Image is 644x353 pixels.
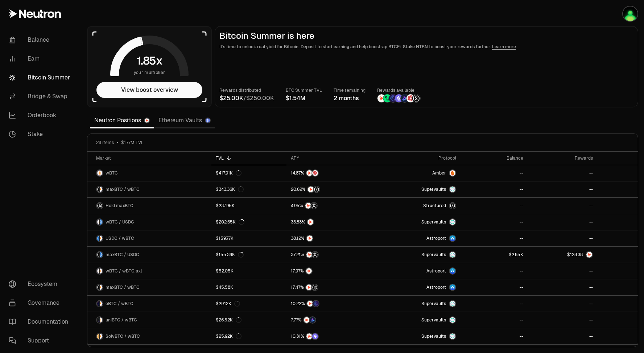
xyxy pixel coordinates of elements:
[461,263,527,279] a: --
[291,251,369,258] button: NTRNStructured Points
[450,219,455,225] img: Supervaults
[426,268,446,274] span: Astroport
[154,113,215,128] a: Ethereum Vaults
[134,69,165,76] span: your multiplier
[378,155,456,161] div: Protocol
[450,186,455,192] img: Supervaults
[106,203,133,209] span: Hold maxBTC
[145,118,149,123] img: Neutron Logo
[401,94,409,102] img: Bedrock Diamonds
[286,328,373,344] a: NTRNSolv Points
[106,186,140,192] span: maxBTC / wBTC
[211,181,286,197] a: $343.36K
[334,87,366,94] p: Time remaining
[106,170,118,176] span: wBTC
[87,296,211,312] a: eBTC LogowBTC LogoeBTC / wBTC
[286,296,373,312] a: NTRNEtherFi Points
[286,198,373,214] a: NTRNStructured Points
[3,312,78,331] a: Documentation
[377,87,421,94] p: Rewards available
[421,333,446,339] span: Supervaults
[421,317,446,323] span: Supervaults
[97,284,99,290] img: maxBTC Logo
[106,252,139,258] span: maxBTC / USDC
[306,268,312,274] img: NTRN
[432,170,446,176] span: Amber
[216,317,241,323] div: $26.52K
[373,247,461,263] a: SupervaultsSupervaults
[310,317,315,323] img: Bedrock Diamonds
[100,333,103,339] img: wBTC Logo
[211,263,286,279] a: $52.05K
[304,317,310,323] img: NTRN
[532,155,593,161] div: Rewards
[106,219,134,225] span: wBTC / USDC
[216,301,240,307] div: $29.12K
[97,301,99,307] img: eBTC Logo
[286,279,373,295] a: NTRNStructured Points
[96,155,207,161] div: Market
[373,230,461,246] a: Astroport
[528,230,597,246] a: --
[97,317,99,323] img: uniBTC Logo
[450,333,455,339] img: Supervaults
[3,68,78,87] a: Bitcoin Summer
[306,170,312,176] img: NTRN
[373,296,461,312] a: SupervaultsSupervaults
[286,214,373,230] a: NTRN
[106,317,137,323] span: uniBTC / wBTC
[286,263,373,279] a: NTRN
[100,268,103,274] img: wBTC.axl Logo
[211,230,286,246] a: $159.77K
[307,301,313,307] img: NTRN
[291,169,369,177] button: NTRNMars Fragments
[421,219,446,225] span: Supervaults
[87,328,211,344] a: SolvBTC LogowBTC LogoSolvBTC / wBTC
[373,263,461,279] a: Astroport
[106,301,133,307] span: eBTC / wBTC
[3,294,78,312] a: Governance
[421,301,446,307] span: Supervaults
[291,300,369,307] button: NTRNEtherFi Points
[312,333,318,339] img: Solv Points
[286,312,373,328] a: NTRNBedrock Diamonds
[87,279,211,295] a: maxBTC LogowBTC LogomaxBTC / wBTC
[461,198,527,214] a: --
[465,155,523,161] div: Balance
[106,284,140,290] span: maxBTC / wBTC
[96,140,114,145] span: 28 items
[219,31,633,41] h2: Bitcoin Summer is here
[100,235,103,241] img: wBTC Logo
[312,170,318,176] img: Mars Fragments
[450,317,455,323] img: Supervaults
[286,181,373,197] a: NTRNStructured Points
[307,219,313,225] img: NTRN
[307,235,313,241] img: NTRN
[121,140,144,145] span: $1.77M TVL
[373,198,461,214] a: StructuredmaxBTC
[423,203,446,209] span: Structured
[311,203,317,209] img: Structured Points
[291,155,369,161] div: APY
[528,181,597,197] a: --
[286,247,373,263] a: NTRNStructured Points
[216,333,241,339] div: $25.92K
[450,203,455,209] img: maxBTC
[373,181,461,197] a: SupervaultsSupervaults
[421,252,446,258] span: Supervaults
[528,165,597,181] a: --
[461,165,527,181] a: --
[291,235,369,242] button: NTRN
[291,316,369,324] button: NTRNBedrock Diamonds
[97,170,103,176] img: wBTC Logo
[461,296,527,312] a: --
[97,268,99,274] img: wBTC Logo
[461,181,527,197] a: --
[313,301,319,307] img: EtherFi Points
[389,94,397,102] img: EtherFi Points
[97,252,99,258] img: maxBTC Logo
[461,279,527,295] a: --
[216,155,282,161] div: TVL
[206,118,210,123] img: Ethereum Logo
[450,301,455,307] img: Supervaults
